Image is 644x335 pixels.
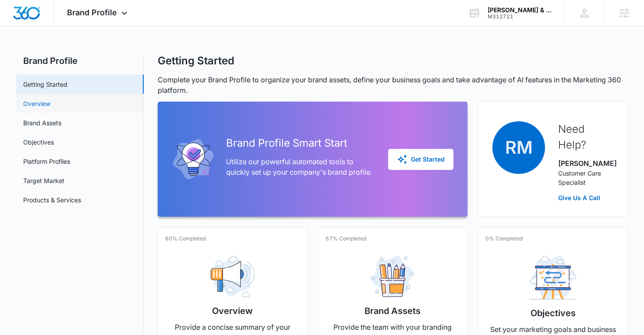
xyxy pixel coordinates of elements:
[16,54,144,67] h2: Brand Profile
[226,156,375,177] p: Utilize our powerful automated tools to quickly set up your company's brand profile.
[67,8,117,17] span: Brand Profile
[23,99,50,108] a: Overview
[388,149,453,170] button: Get Started
[212,304,253,317] h2: Overview
[364,304,421,317] h2: Brand Assets
[23,138,54,147] a: Objectives
[23,195,81,205] a: Products & Services
[485,235,523,243] p: 0% Completed
[158,54,234,67] h1: Getting Started
[326,235,366,243] p: 67% Completed
[23,176,64,185] a: Target Market
[397,154,445,165] div: Get Started
[492,121,545,174] span: RM
[488,7,552,14] div: account name
[226,135,375,151] h2: Brand Profile Smart Start
[23,80,67,89] a: Getting Started
[158,74,628,95] p: Complete your Brand Profile to organize your brand assets, define your business goals and take ad...
[531,307,576,320] h2: Objectives
[23,157,70,166] a: Platform Profiles
[558,121,613,153] h2: Need Help?
[488,14,552,20] div: account id
[558,169,613,187] p: Customer Care Specialist
[558,158,613,169] p: [PERSON_NAME]
[558,193,613,202] a: Give Us A Call
[23,118,61,127] a: Brand Assets
[165,235,206,243] p: 60% Completed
